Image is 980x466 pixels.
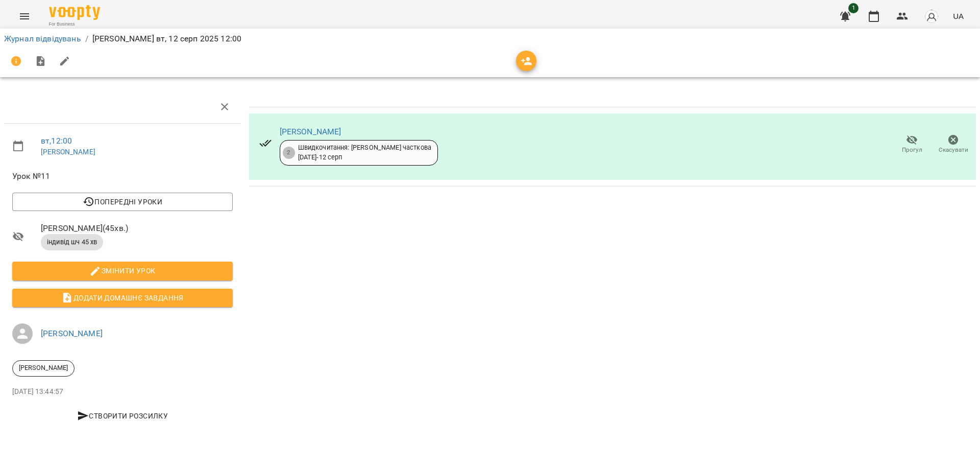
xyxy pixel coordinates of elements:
[12,4,37,29] button: Menu
[902,146,922,154] span: Прогул
[92,33,241,45] p: [PERSON_NAME] вт, 12 серп 2025 12:00
[20,265,225,277] span: Змінити урок
[12,170,233,182] span: Урок №11
[13,363,74,372] span: [PERSON_NAME]
[891,130,933,159] button: Прогул
[949,7,968,26] button: UA
[939,146,968,154] span: Скасувати
[41,148,95,156] a: [PERSON_NAME]
[12,289,233,307] button: Додати домашнє завдання
[49,21,100,28] span: For Business
[12,262,233,280] button: Змінити урок
[41,222,233,235] span: [PERSON_NAME] ( 45 хв. )
[12,193,233,211] button: Попередні уроки
[953,11,964,21] span: UA
[41,329,103,338] a: [PERSON_NAME]
[41,136,72,146] a: вт , 12:00
[12,387,233,397] p: [DATE] 13:44:57
[933,130,974,159] button: Скасувати
[4,33,976,45] nav: breadcrumb
[20,292,225,304] span: Додати домашнє завдання
[20,196,225,208] span: Попередні уроки
[41,238,103,247] span: індивід шч 45 хв
[924,9,939,24] img: avatar_s.png
[283,147,295,159] div: 2
[298,143,431,162] div: Швидкочитання: [PERSON_NAME] часткова [DATE] - 12 серп
[49,5,100,20] img: Voopty Logo
[12,360,75,377] div: [PERSON_NAME]
[4,34,81,43] a: Журнал відвідувань
[280,127,341,136] a: [PERSON_NAME]
[85,33,88,45] li: /
[848,3,859,13] span: 1
[12,407,233,425] button: Створити розсилку
[16,410,229,422] span: Створити розсилку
